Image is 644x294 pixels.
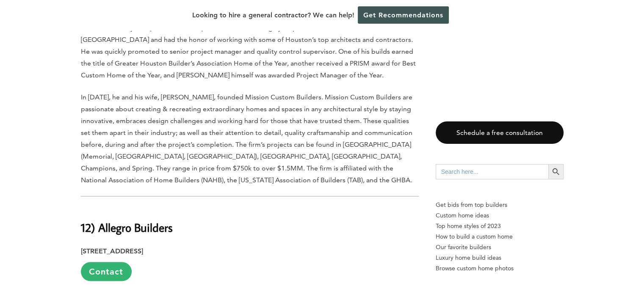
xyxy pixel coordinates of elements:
[81,262,132,281] a: Contact
[551,167,561,176] svg: Search
[436,221,564,231] a: Top home styles of 2023
[358,6,449,24] a: Get Recommendations
[436,231,564,242] a: How to build a custom home
[436,164,548,179] input: Search here...
[81,220,173,234] strong: 12) Allegro Builders
[81,247,143,255] strong: [STREET_ADDRESS]
[436,210,564,221] a: Custom home ideas
[436,263,564,274] a: Browse custom home photos
[436,242,564,253] a: Our favorite builders
[436,121,564,144] a: Schedule a free consultation
[436,200,564,210] p: Get bids from top builders
[81,91,419,186] p: In [DATE], he and his wife, [PERSON_NAME], founded Mission Custom Builders. Mission Custom Builde...
[436,253,564,263] a: Luxury home build ideas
